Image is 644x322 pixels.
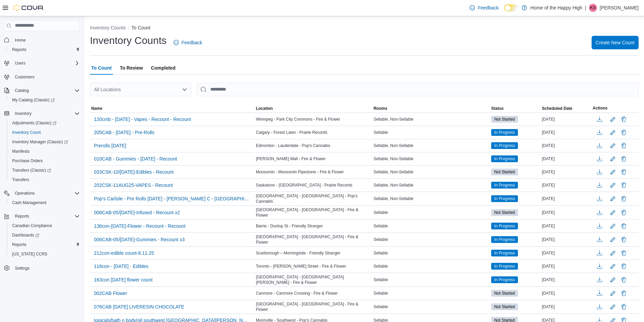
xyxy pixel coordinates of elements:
[256,223,323,229] span: Barrie - Dunlop St - Friendly Stranger
[541,195,591,203] div: [DATE]
[12,264,32,272] a: Settings
[541,181,591,189] div: [DATE]
[9,138,71,146] a: Inventory Manager (Classic)
[1,58,82,68] button: Users
[9,166,54,174] a: Transfers (Classic)
[91,114,194,124] button: 120cmb - [DATE] - Vapes - Recount - Recount
[12,86,31,95] button: Catalog
[9,96,57,104] a: My Catalog (Classic)
[491,276,518,283] span: In Progress
[256,182,353,188] span: Saskatoon - [GEOGRAPHIC_DATA] - Prairie Records
[12,59,80,67] span: Users
[600,4,639,12] p: [PERSON_NAME]
[94,142,126,149] span: Prerolls [DATE]
[256,291,338,296] span: Canmore - Canmore Crossing - Fire & Flower
[9,96,80,104] span: My Catalog (Classic)
[12,212,32,220] button: Reports
[12,73,37,81] a: Customers
[620,236,628,244] button: Delete
[541,208,591,217] div: [DATE]
[494,116,515,122] span: Not Started
[9,199,49,207] a: Cash Management
[372,104,490,113] button: Rooms
[12,158,43,164] span: Purchase Orders
[12,130,41,135] span: Inventory Count
[620,195,628,203] button: Delete
[609,302,617,312] button: Edit count details
[94,250,154,256] span: 212con-edible count-8.11.25
[620,303,628,311] button: Delete
[12,212,80,220] span: Reports
[494,156,515,162] span: In Progress
[91,154,180,164] button: 010CAB - Gummies - [DATE] - Recount
[12,97,55,103] span: My Catalog (Classic)
[609,234,617,245] button: Edit count details
[491,209,518,216] span: Not Started
[256,169,344,175] span: Moosomin - Moosomin Pipestone - Fire & Flower
[91,248,157,258] button: 212con-edible count-8.11.25
[620,289,628,297] button: Delete
[9,199,80,207] span: Cash Management
[541,142,591,150] div: [DATE]
[12,242,26,247] span: Reports
[491,303,518,310] span: Not Started
[7,95,82,105] a: My Catalog (Classic)
[541,115,591,123] div: [DATE]
[9,119,80,127] span: Adjustments (Classic)
[7,166,82,175] a: Transfers (Classic)
[596,39,635,46] span: Create New Count
[494,290,515,296] span: Not Started
[9,222,80,230] span: Canadian Compliance
[12,109,34,118] button: Inventory
[372,303,490,311] div: Sellable
[256,207,371,218] span: [GEOGRAPHIC_DATA] - [GEOGRAPHIC_DATA] - Fire & Flower
[9,176,32,184] a: Transfers
[15,74,34,80] span: Customers
[9,166,80,174] span: Transfers (Classic)
[7,118,82,128] a: Adjustments (Classic)
[491,106,504,111] span: Status
[91,207,183,218] button: 006CAB-05/[DATE]-Infused - Recount x2
[256,264,346,269] span: Toronto - [PERSON_NAME] Street - Fire & Flower
[12,47,26,52] span: Reports
[256,156,326,162] span: [PERSON_NAME] Mall - Fire & Flower
[609,275,617,285] button: Edit count details
[372,289,490,297] div: Sellable
[91,275,155,285] button: 163con [DATE] flower count
[9,250,80,258] span: Washington CCRS
[256,274,371,285] span: [GEOGRAPHIC_DATA] - [GEOGRAPHIC_DATA][PERSON_NAME] - Fire & Flower
[91,234,187,245] button: 006CAB-05/[DATE]-Gummies - Recount x3
[9,138,80,146] span: Inventory Manager (Classic)
[490,104,541,113] button: Status
[494,129,515,135] span: In Progress
[494,209,515,216] span: Not Started
[12,232,39,238] span: Dashboards
[9,128,80,137] span: Inventory Count
[90,34,167,47] h1: Inventory Counts
[494,250,515,256] span: In Progress
[620,115,628,123] button: Delete
[372,276,490,284] div: Sellable
[94,223,186,229] span: 136con-[DATE]-Flower - Recount - Recount
[541,168,591,176] div: [DATE]
[90,24,639,32] nav: An example of EuiBreadcrumbs
[530,4,582,12] p: Home of the Happy High
[372,142,490,150] div: Sellable, Non-Sellable
[12,120,56,126] span: Adjustments (Classic)
[9,231,80,239] span: Dashboards
[91,106,102,111] span: Name
[90,104,255,113] button: Name
[94,303,184,310] span: 076CAB [DATE] LIVERESIN CHOCOLATE
[494,196,515,202] span: In Progress
[491,290,518,297] span: Not Started
[255,104,372,113] button: Location
[7,249,82,259] button: [US_STATE] CCRS
[620,222,628,230] button: Delete
[620,128,628,137] button: Delete
[372,168,490,176] div: Sellable, Non-Sellable
[9,241,80,249] span: Reports
[256,250,340,256] span: Scarborough – Morningside - Friendly Stranger
[7,137,82,147] a: Inventory Manager (Classic)
[12,86,80,95] span: Catalog
[609,261,617,271] button: Edit count details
